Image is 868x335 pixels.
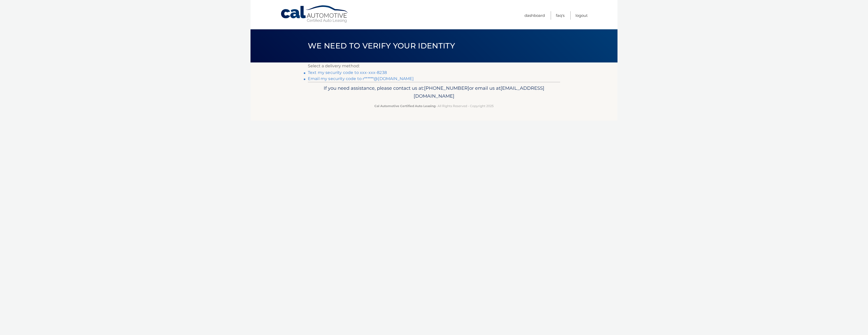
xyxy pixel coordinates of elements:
a: Text my security code to xxx-xxx-8238 [308,70,387,75]
span: [PHONE_NUMBER] [424,85,469,91]
a: FAQ's [556,11,564,20]
span: We need to verify your identity [308,41,455,50]
p: If you need assistance, please contact us at: or email us at [311,84,557,100]
p: - All Rights Reserved - Copyright 2025 [311,103,557,109]
strong: Cal Automotive Certified Auto Leasing [374,104,436,108]
p: Select a delivery method: [308,62,560,70]
a: Email my security code to r******@[DOMAIN_NAME] [308,76,414,81]
a: Cal Automotive [280,5,349,23]
a: Dashboard [524,11,545,20]
a: Logout [575,11,588,20]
